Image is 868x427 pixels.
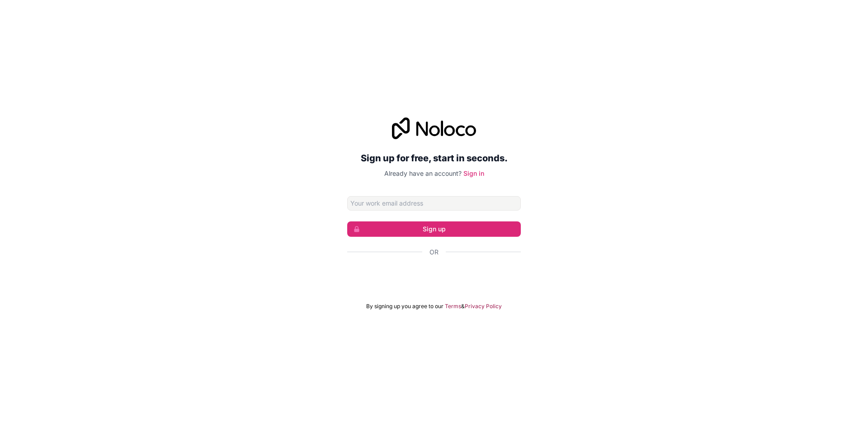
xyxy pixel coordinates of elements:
span: By signing up you agree to our [366,303,443,310]
button: Sign up [347,221,521,237]
a: Terms [445,303,461,310]
span: Already have an account? [384,169,462,177]
span: Or [429,248,439,257]
a: Sign in [463,169,484,177]
h2: Sign up for free, start in seconds. [347,150,521,166]
input: Email address [347,196,521,211]
a: Privacy Policy [465,303,502,310]
span: & [461,303,465,310]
